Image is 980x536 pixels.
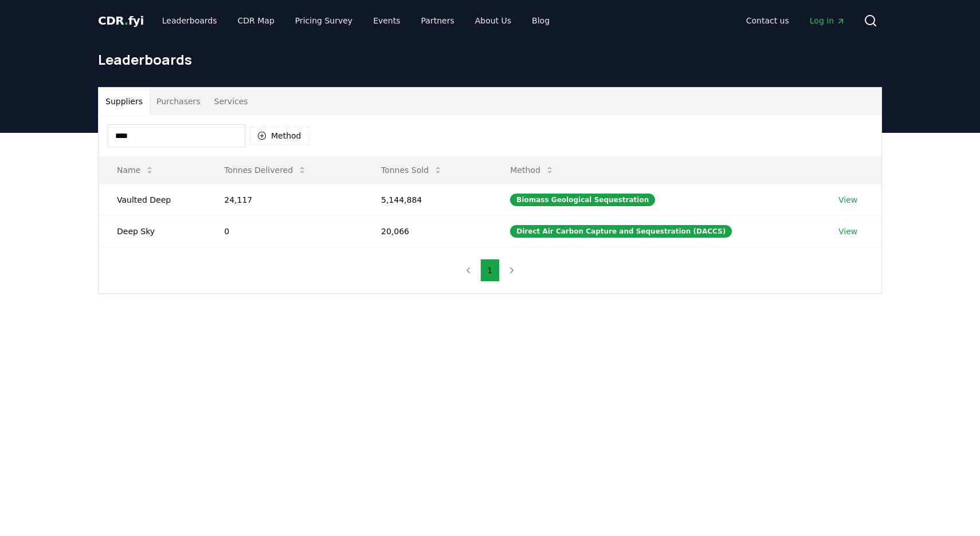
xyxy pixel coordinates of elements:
[363,184,492,215] td: 5,144,884
[99,88,150,115] button: Suppliers
[153,10,226,31] a: Leaderboards
[523,10,559,31] a: Blog
[250,127,309,145] button: Method
[510,194,655,206] div: Biomass Geological Sequestration
[206,184,363,215] td: 24,117
[98,50,882,69] h1: Leaderboards
[412,10,464,31] a: Partners
[838,226,857,237] a: View
[124,14,128,27] span: .
[108,159,163,182] button: Name
[801,10,854,31] a: Log in
[153,10,559,31] nav: Main
[99,184,206,215] td: Vaulted Deep
[98,14,144,27] span: CDR fyi
[838,194,857,206] a: View
[737,10,854,31] nav: Main
[98,13,144,29] a: CDR.fyi
[99,215,206,247] td: Deep Sky
[466,10,520,31] a: About Us
[501,159,563,182] button: Method
[206,215,363,247] td: 0
[363,215,492,247] td: 20,066
[737,10,798,31] a: Contact us
[229,10,284,31] a: CDR Map
[207,88,255,115] button: Services
[150,88,207,115] button: Purchasers
[215,159,316,182] button: Tonnes Delivered
[480,259,500,282] button: 1
[364,10,409,31] a: Events
[372,159,452,182] button: Tonnes Sold
[510,225,732,238] div: Direct Air Carbon Capture and Sequestration (DACCS)
[286,10,362,31] a: Pricing Survey
[810,15,845,26] span: Log in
